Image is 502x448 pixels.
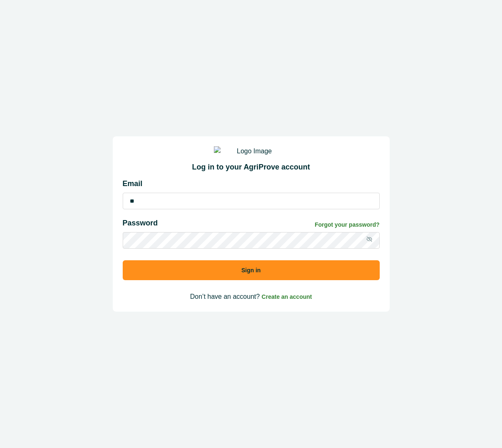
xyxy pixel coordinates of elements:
a: Create an account [262,293,312,300]
p: Password [123,218,158,229]
p: Email [123,178,380,189]
h2: Log in to your AgriProve account [123,163,380,172]
a: Forgot your password? [315,220,379,229]
p: Don’t have an account? [123,292,380,302]
button: Sign in [123,260,380,280]
img: Logo Image [214,146,289,156]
